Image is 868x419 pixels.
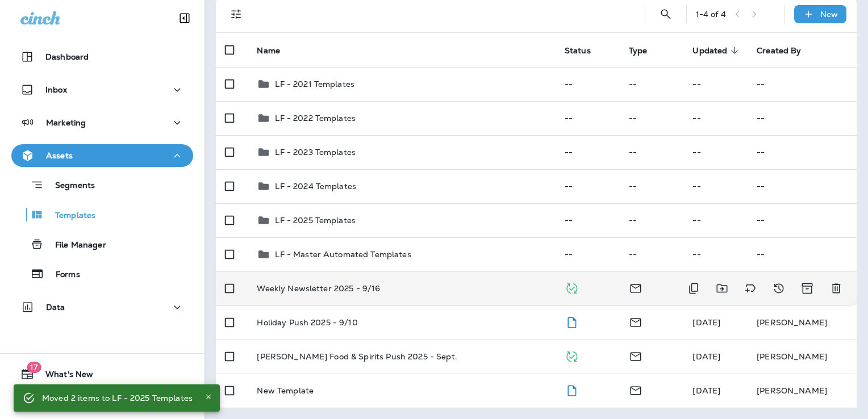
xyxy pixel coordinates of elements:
p: Forms [44,270,80,280]
span: Created By [757,45,816,56]
button: Delete [825,277,848,300]
td: -- [683,135,748,169]
div: Moved 2 items to LF - 2025 Templates [42,388,193,408]
button: Filters [225,3,248,26]
span: Type [629,45,662,56]
span: Published [565,350,579,361]
span: Name [257,45,295,56]
span: What's New [34,370,93,383]
div: 1 - 4 of 4 [696,10,726,19]
span: Created By [757,46,801,56]
p: New Template [257,386,314,395]
td: -- [683,203,748,237]
td: [PERSON_NAME] [748,374,857,408]
td: -- [620,67,684,101]
button: Segments [11,173,193,197]
p: Segments [44,181,95,192]
td: -- [683,237,748,271]
button: View Changelog [767,277,790,300]
p: LF - 2025 Templates [275,216,356,225]
p: LF - 2021 Templates [275,79,354,89]
button: Forms [11,262,193,286]
button: Search Templates [654,3,677,26]
td: -- [620,135,684,169]
span: Updated [692,45,742,56]
p: LF - Master Automated Templates [275,250,411,259]
button: Collapse Sidebar [169,7,201,30]
span: Name [257,46,280,56]
td: -- [620,237,684,271]
td: [PERSON_NAME] [748,340,857,374]
td: -- [620,169,684,203]
td: -- [556,203,620,237]
p: Assets [46,151,73,160]
td: -- [556,169,620,203]
span: Email [629,384,642,395]
button: Duplicate [682,277,705,300]
span: Status [565,45,606,56]
span: Type [629,46,648,56]
button: Archive [796,277,819,300]
p: LF - 2023 Templates [275,148,356,157]
button: Templates [11,203,193,227]
td: [PERSON_NAME] [748,305,857,340]
button: Data [11,296,193,319]
span: Caitlin Wilson [692,351,720,362]
span: 17 [27,362,41,373]
td: -- [748,237,857,271]
span: Updated [692,46,727,56]
button: File Manager [11,232,193,256]
p: Dashboard [45,52,89,61]
p: [PERSON_NAME] Food & Spirits Push 2025 - Sept. [257,352,457,361]
span: Email [629,350,642,361]
button: Inbox [11,78,193,101]
span: Draft [565,316,579,326]
button: Support [11,390,193,413]
span: Email [629,316,642,326]
button: Close [202,390,215,404]
p: Data [46,303,65,312]
p: Weekly Newsletter 2025 - 9/16 [257,284,380,293]
td: -- [748,101,857,135]
td: -- [620,101,684,135]
p: Marketing [46,118,86,127]
button: Assets [11,144,193,167]
td: -- [556,101,620,135]
span: Caitlin Wilson [692,317,720,328]
p: New [820,10,838,19]
td: -- [683,67,748,101]
span: Pam Borrisove [692,386,720,396]
p: LF - 2024 Templates [275,182,356,191]
span: Email [629,282,642,292]
td: -- [683,101,748,135]
td: -- [556,67,620,101]
span: Status [565,46,591,56]
button: Dashboard [11,45,193,68]
button: Move to folder [711,277,733,300]
td: -- [748,67,857,101]
p: File Manager [44,240,106,251]
td: -- [683,169,748,203]
td: -- [556,135,620,169]
span: Published [565,282,579,292]
p: Templates [44,211,95,221]
p: Inbox [45,85,67,94]
button: Marketing [11,111,193,134]
td: -- [620,203,684,237]
span: Draft [565,384,579,395]
p: LF - 2022 Templates [275,114,356,123]
td: -- [748,135,857,169]
button: Add tags [739,277,762,300]
td: -- [556,237,620,271]
p: Holiday Push 2025 - 9/10 [257,318,357,327]
td: -- [748,203,857,237]
td: -- [748,169,857,203]
button: 17What's New [11,363,193,386]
